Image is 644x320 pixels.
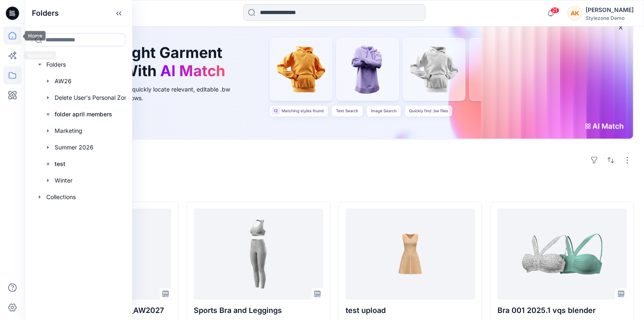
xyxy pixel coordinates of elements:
a: Bra 001 2025.1 vqs blender [497,209,627,300]
div: AK [567,6,582,21]
div: Use text or image search to quickly locate relevant, editable .bw files for faster design workflows. [55,85,242,102]
a: Sports Bra and Leggings [194,209,323,300]
a: test upload [346,209,475,300]
span: 21 [550,7,560,14]
p: test upload [346,305,475,316]
p: Bra 001 2025.1 vqs blender [497,305,627,316]
p: folder april members [55,109,112,119]
p: Sports Bra and Leggings [194,305,323,316]
span: AI Match [160,62,225,80]
h4: Styles [35,183,634,193]
div: [PERSON_NAME] [586,5,634,15]
p: test [55,159,65,169]
div: Stylezone Demo [586,15,634,21]
h1: Find the Right Garment Instantly With [55,44,229,79]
